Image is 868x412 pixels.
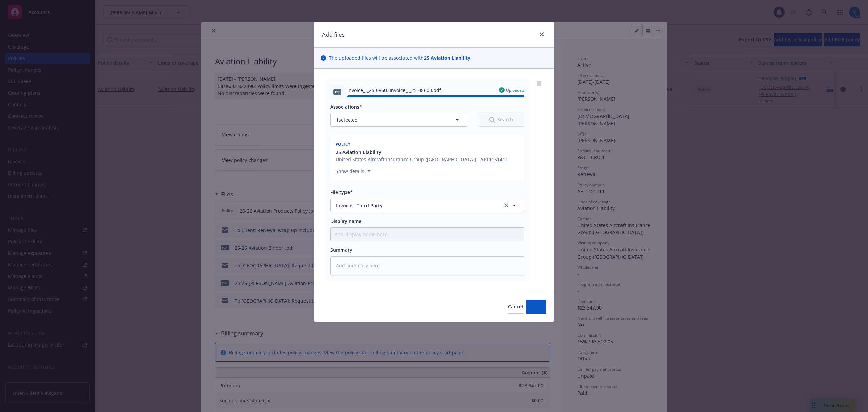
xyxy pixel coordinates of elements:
[330,247,352,253] span: Summary
[502,201,510,209] a: clear selection
[526,300,546,314] button: Add files
[508,303,523,310] span: Cancel
[526,303,546,310] span: Add files
[336,202,493,209] span: Invoice - Third Party
[330,199,524,212] button: Invoice - Third Partyclear selection
[508,300,523,314] button: Cancel
[331,228,524,241] input: Add display name here...
[330,218,361,224] span: Display name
